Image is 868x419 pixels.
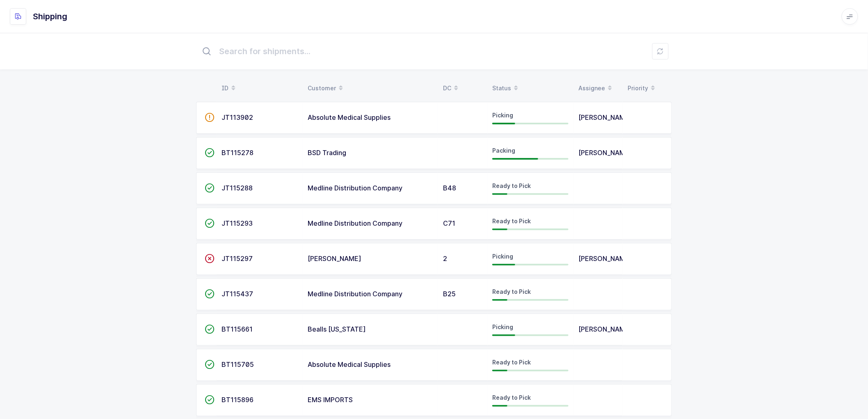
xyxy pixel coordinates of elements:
span: BT115278 [222,149,254,157]
span: BT115896 [222,396,254,404]
span: BT115661 [222,325,253,333]
span:  [205,396,215,404]
span:  [205,149,215,157]
span: JT115437 [222,290,253,298]
span: Ready to Pick [492,394,531,401]
span: 2 [443,254,447,263]
span:  [205,325,215,333]
span: [PERSON_NAME] [578,254,632,263]
span: [PERSON_NAME] [578,325,632,333]
span: Ready to Pick [492,218,531,224]
span: Ready to Pick [492,359,531,366]
span: B48 [443,184,456,192]
span: Ready to Pick [492,182,531,189]
span: Absolute Medical Supplies [308,113,391,121]
span: JT115288 [222,184,253,192]
span: Medline Distribution Company [308,290,402,298]
span: JT115293 [222,219,253,227]
div: Customer [308,81,433,95]
span: BT115705 [222,360,254,369]
span: [PERSON_NAME] [578,149,632,157]
span:  [205,290,215,298]
span: Medline Distribution Company [308,219,402,227]
span:  [205,254,215,263]
span: Absolute Medical Supplies [308,360,391,369]
span:  [205,113,215,121]
span: [PERSON_NAME] [308,254,361,263]
span: Medline Distribution Company [308,184,402,192]
span: JT113902 [222,113,253,121]
span: Picking [492,323,513,330]
span:  [205,360,215,369]
span: EMS IMPORTS [308,396,353,404]
div: Status [492,81,569,95]
span: B25 [443,290,456,298]
span: Bealls [US_STATE] [308,325,366,333]
span: Picking [492,112,513,119]
div: Assignee [578,81,618,95]
div: DC [443,81,482,95]
span:  [205,184,215,192]
span: Picking [492,253,513,260]
span: Ready to Pick [492,288,531,295]
div: Priority [628,81,667,95]
span: Packing [492,147,515,154]
h1: Shipping [33,10,67,23]
span: JT115297 [222,254,253,263]
span:  [205,219,215,227]
span: BSD Trading [308,149,346,157]
input: Search for shipments... [196,38,672,64]
span: [PERSON_NAME] [578,113,632,121]
span: C71 [443,219,455,227]
div: ID [222,81,298,95]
